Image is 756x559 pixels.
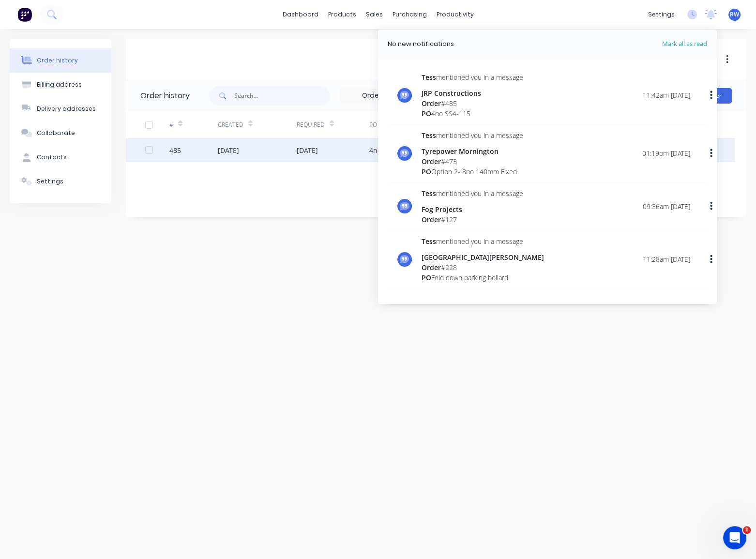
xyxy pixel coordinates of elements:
[422,167,431,176] span: PO
[422,215,441,224] span: Order
[422,72,523,82] div: mentioned you in a message
[643,201,690,212] div: 09:36am [DATE]
[422,88,523,98] div: JRP Constructions
[369,145,409,155] div: 4no SS4-115
[422,237,436,246] span: Tess
[37,105,96,113] div: Delivery addresses
[422,214,523,225] div: # 127
[643,7,680,22] div: settings
[422,236,544,246] div: mentioned you in a message
[422,156,523,166] div: # 473
[422,188,523,198] div: mentioned you in a message
[37,153,67,162] div: Contacts
[169,121,173,129] div: #
[297,111,369,138] div: Required
[278,7,323,22] a: dashboard
[297,121,325,129] div: Required
[10,121,111,145] button: Collaborate
[169,145,181,155] div: 485
[10,73,111,97] button: Billing address
[422,99,441,108] span: Order
[422,98,523,108] div: # 485
[234,86,330,106] input: Search...
[388,39,454,49] div: No new notifications
[422,252,544,262] div: [GEOGRAPHIC_DATA][PERSON_NAME]
[743,526,751,534] span: 1
[10,145,111,169] button: Contacts
[10,48,111,73] button: Order history
[730,10,739,19] span: RW
[642,148,690,158] div: 01:19pm [DATE]
[723,526,746,549] iframe: Intercom live chat
[422,73,436,82] span: Tess
[361,7,388,22] div: sales
[422,130,523,140] div: mentioned you in a message
[37,129,75,137] div: Collaborate
[422,189,436,198] span: Tess
[643,90,690,100] div: 11:42am [DATE]
[340,89,422,103] input: Order Date
[643,254,690,264] div: 11:28am [DATE]
[369,111,454,138] div: PO #
[388,7,432,22] div: purchasing
[140,90,190,102] div: Order history
[169,111,218,138] div: #
[422,108,523,119] div: 4no SS4-115
[297,145,318,155] div: [DATE]
[37,56,78,65] div: Order history
[218,111,297,138] div: Created
[17,7,32,22] img: Factory
[422,272,544,283] div: Fold down parking bollard
[369,121,382,129] div: PO #
[218,145,239,155] div: [DATE]
[432,7,479,22] div: productivity
[218,121,243,129] div: Created
[422,166,523,177] div: Option 2- 8no 140mm Fixed
[422,204,523,214] div: Fog Projects
[422,131,436,140] span: Tess
[10,97,111,121] button: Delivery addresses
[37,80,82,89] div: Billing address
[37,177,63,186] div: Settings
[422,157,441,166] span: Order
[422,146,523,156] div: Tyrepower Mornington
[422,273,431,282] span: PO
[10,169,111,194] button: Settings
[422,109,431,118] span: PO
[627,39,707,49] span: Mark all as read
[422,263,441,272] span: Order
[323,7,361,22] div: products
[422,262,544,272] div: # 228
